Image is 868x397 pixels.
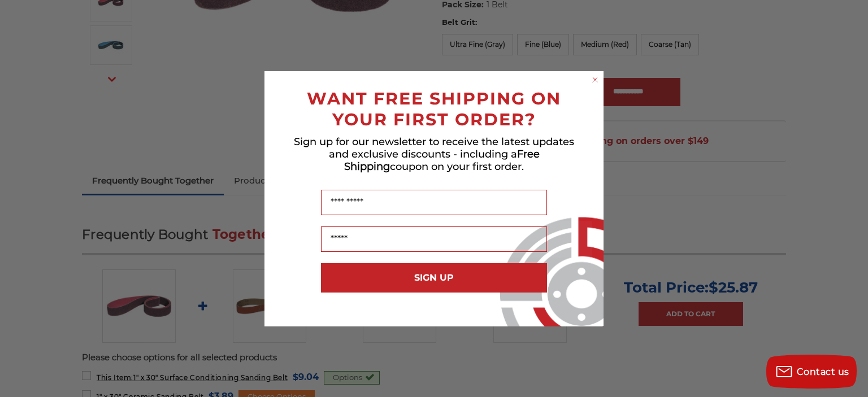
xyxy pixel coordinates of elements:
[321,226,547,252] input: Email
[307,88,561,130] span: WANT FREE SHIPPING ON YOUR FIRST ORDER?
[797,367,849,377] span: Contact us
[321,263,547,293] button: SIGN UP
[589,74,601,85] button: Close dialog
[294,136,574,173] span: Sign up for our newsletter to receive the latest updates and exclusive discounts - including a co...
[344,148,540,173] span: Free Shipping
[766,355,857,389] button: Contact us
